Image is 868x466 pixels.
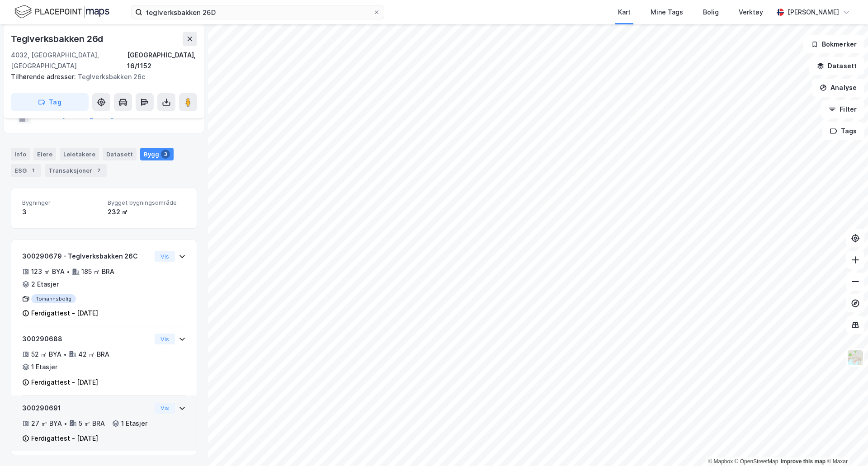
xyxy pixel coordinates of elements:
[11,32,105,46] div: Teglverksbakken 26d
[11,148,30,160] div: Info
[66,268,70,275] div: •
[31,418,62,429] div: 27 ㎡ BYA
[788,7,839,18] div: [PERSON_NAME]
[11,164,41,177] div: ESG
[45,164,107,177] div: Transaksjoner
[28,166,38,175] div: 1
[78,349,109,360] div: 42 ㎡ BRA
[703,7,719,18] div: Bolig
[63,351,67,358] div: •
[803,35,864,53] button: Bokmerker
[108,207,186,217] div: 232 ㎡
[31,266,65,277] div: 123 ㎡ BYA
[821,100,864,118] button: Filter
[140,148,174,160] div: Bygg
[22,207,100,217] div: 3
[79,418,105,429] div: 5 ㎡ BRA
[64,420,67,427] div: •
[14,4,109,20] img: logo.f888ab2527a4732fd821a326f86c7f29.svg
[739,7,763,18] div: Verktøy
[11,71,190,82] div: Teglverksbakken 26c
[60,148,99,160] div: Leietakere
[108,199,186,207] span: Bygget bygningsområde
[103,148,137,160] div: Datasett
[11,50,127,71] div: 4032, [GEOGRAPHIC_DATA], [GEOGRAPHIC_DATA]
[618,7,631,18] div: Kart
[823,423,868,466] iframe: Chat Widget
[31,433,98,444] div: Ferdigattest - [DATE]
[121,418,147,429] div: 1 Etasjer
[127,50,197,71] div: [GEOGRAPHIC_DATA], 16/1152
[81,266,114,277] div: 185 ㎡ BRA
[22,251,151,262] div: 300290679 - Teglverksbakken 26C
[847,349,864,366] img: Z
[161,150,170,159] div: 3
[22,334,151,344] div: 300290688
[155,251,175,262] button: Vis
[142,5,373,19] input: Søk på adresse, matrikkel, gårdeiere, leietakere eller personer
[31,377,98,388] div: Ferdigattest - [DATE]
[708,458,733,465] a: Mapbox
[809,57,864,75] button: Datasett
[781,458,826,465] a: Improve this map
[31,308,98,319] div: Ferdigattest - [DATE]
[155,334,175,344] button: Vis
[22,199,100,207] span: Bygninger
[31,349,61,360] div: 52 ㎡ BYA
[155,403,175,414] button: Vis
[735,458,778,465] a: OpenStreetMap
[31,362,57,372] div: 1 Etasjer
[33,148,56,160] div: Eiere
[651,7,683,18] div: Mine Tags
[822,122,864,140] button: Tags
[31,279,59,290] div: 2 Etasjer
[11,73,78,80] span: Tilhørende adresser:
[812,79,864,97] button: Analyse
[11,93,89,111] button: Tag
[22,403,151,414] div: 300290691
[94,166,103,175] div: 2
[823,423,868,466] div: Kontrollprogram for chat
